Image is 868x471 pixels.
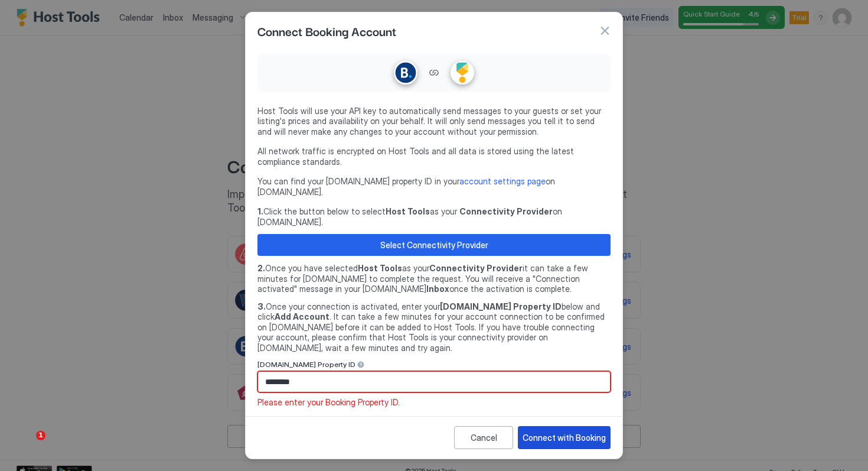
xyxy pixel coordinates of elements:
[275,311,329,321] b: Add Account
[257,360,355,369] span: [DOMAIN_NAME] Property ID
[257,234,611,256] button: Select Connectivity Provider
[257,263,265,273] b: 2.
[459,206,553,216] b: Connectivity Provider
[257,397,400,408] span: Please enter your Booking Property ID.
[258,372,610,392] input: Input Field
[36,431,45,440] span: 1
[380,239,488,251] div: Select Connectivity Provider
[426,284,449,294] b: Inbox
[257,301,611,353] span: Once your connection is activated, enter your below and click . It can take a few minutes for you...
[257,106,611,137] span: Host Tools will use your API key to automatically send messages to your guests or set your listin...
[257,22,396,40] span: Connect Booking Account
[523,431,606,444] div: Connect with Booking
[386,206,430,216] b: Host Tools
[454,426,513,449] button: Cancel
[257,176,611,197] span: You can find your [DOMAIN_NAME] property ID in your on [DOMAIN_NAME].
[257,301,266,311] b: 3.
[459,176,546,186] a: account settings page
[471,431,497,444] div: Cancel
[12,431,40,459] iframe: Intercom live chat
[440,301,562,311] b: [DOMAIN_NAME] Property ID
[257,146,611,167] span: All network traffic is encrypted on Host Tools and all data is stored using the latest compliance...
[257,263,611,294] span: Once you have selected as your it can take a few minutes for [DOMAIN_NAME] to complete the reques...
[257,206,263,216] b: 1.
[257,206,611,227] span: Click the button below to select as your on [DOMAIN_NAME].
[518,426,611,449] button: Connect with Booking
[429,263,523,273] b: Connectivity Provider
[358,263,402,273] b: Host Tools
